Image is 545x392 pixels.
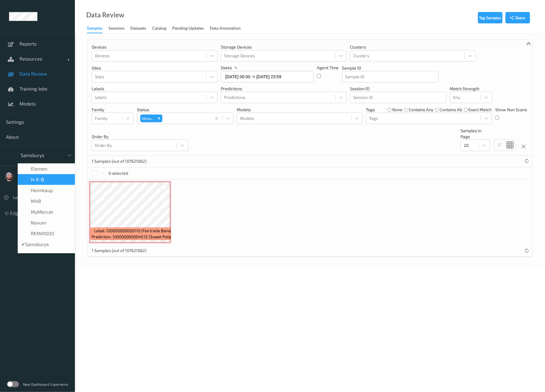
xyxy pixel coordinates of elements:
a: Data Annotation [210,24,247,33]
p: Family [92,107,134,113]
a: Sessions [108,24,130,33]
a: Samples [87,24,108,33]
label: contains any [409,107,433,113]
a: Datasets [130,24,152,33]
span: Prediction: 100000000004672 (Sweet Potato) (0.9949) [92,234,193,240]
div: Sessions [108,25,124,33]
p: Storage Devices [221,44,347,50]
p: 0 selected [109,170,129,176]
button: Share [505,12,530,23]
a: Catalog [152,24,172,33]
button: Tag Samples [478,12,502,23]
p: Predictions [221,86,347,92]
p: Session ID [350,86,446,92]
a: Pending Updates [172,24,210,33]
p: Match Strength [450,86,492,92]
label: contains all [440,107,462,113]
p: Clusters [350,44,476,50]
label: none [392,107,402,113]
p: 1 Samples (out of 107621062) [92,158,147,164]
p: Samples In Page [461,128,490,140]
label: exact match [469,107,492,113]
div: Remove Mistake [156,114,162,122]
p: Devices [92,44,218,50]
div: Catalog [152,25,166,33]
p: Status [137,107,233,113]
p: 1 Samples (out of 107621062) [92,248,147,254]
p: Sites [92,65,218,71]
p: Tags [366,107,375,113]
p: Agent Time [317,65,339,71]
div: Datasets [130,25,146,33]
p: Sample ID [342,65,439,71]
div: Samples [87,25,102,33]
p: labels [92,86,218,92]
p: Show Non Scans [495,107,527,113]
p: Models [237,107,363,113]
p: Order By [92,134,188,140]
div: Data Annotation [210,25,241,33]
p: dates [221,65,232,71]
div: Mistake [140,114,156,122]
span: Label: 100000000000110 (Fairtrade Bananas Loose) [94,228,191,234]
div: Pending Updates [172,25,204,33]
div: Data Review [86,12,124,18]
